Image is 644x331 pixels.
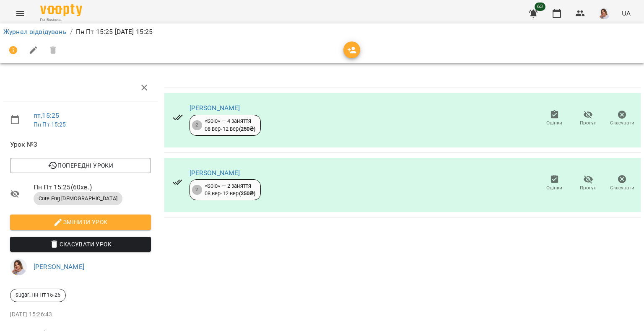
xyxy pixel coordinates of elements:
[17,160,144,171] span: Попередні уроки
[10,215,151,230] button: Змінити урок
[17,217,144,227] span: Змінити урок
[34,195,122,202] span: Core Eng [DEMOGRAPHIC_DATA]
[10,140,151,150] span: Урок №3
[10,237,151,252] button: Скасувати Урок
[580,184,597,191] span: Прогул
[190,104,240,112] a: [PERSON_NAME]
[546,119,562,127] span: Оцінки
[605,107,639,130] button: Скасувати
[34,121,66,128] a: Пн Пт 15:25
[239,190,256,197] b: ( 250 ₴ )
[538,107,571,130] button: Оцінки
[535,3,545,11] span: 63
[10,259,27,275] img: d332a1c3318355be326c790ed3ba89f4.jpg
[538,171,571,195] button: Оцінки
[190,169,240,177] a: [PERSON_NAME]
[546,184,562,191] span: Оцінки
[622,9,631,18] span: UA
[239,126,256,132] b: ( 250 ₴ )
[10,291,65,299] span: sugar_Пн Пт 15-25
[598,8,610,19] img: d332a1c3318355be326c790ed3ba89f4.jpg
[10,310,151,319] p: [DATE] 15:26:43
[610,184,634,191] span: Скасувати
[610,119,634,127] span: Скасувати
[192,185,202,195] div: 2
[10,3,30,23] button: Menu
[580,119,597,127] span: Прогул
[205,182,256,198] div: «Solo» — 2 заняття 08 вер - 12 вер
[10,289,66,302] div: sugar_Пн Пт 15-25
[618,5,634,21] button: UA
[3,28,67,36] a: Журнал відвідувань
[571,107,605,130] button: Прогул
[34,111,59,119] a: пт , 15:25
[34,263,84,271] a: [PERSON_NAME]
[3,27,641,37] nav: breadcrumb
[70,27,73,37] li: /
[605,171,639,195] button: Скасувати
[192,120,202,130] div: 2
[76,27,153,37] p: Пн Пт 15:25 [DATE] 15:25
[205,117,256,133] div: «Solo» — 4 заняття 08 вер - 12 вер
[571,171,605,195] button: Прогул
[40,17,82,23] span: For Business
[40,4,82,16] img: Voopty Logo
[17,239,144,249] span: Скасувати Урок
[10,158,151,173] button: Попередні уроки
[34,182,151,192] span: Пн Пт 15:25 ( 60 хв. )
